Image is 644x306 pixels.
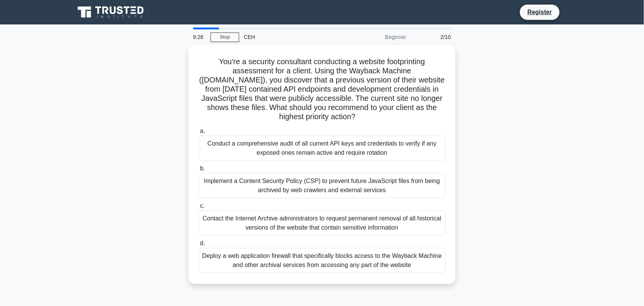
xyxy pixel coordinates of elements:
div: CEH [239,29,344,45]
div: 9:26 [188,29,211,45]
a: Register [523,7,557,17]
span: b. [200,165,205,172]
a: Stop [211,32,239,42]
h5: You're a security consultant conducting a website footprinting assessment for a client. Using the... [198,57,446,122]
div: 2/10 [411,29,456,45]
span: a. [200,128,205,134]
div: Deploy a web application firewall that specifically blocks access to the Wayback Machine and othe... [198,248,446,273]
div: Implement a Content Security Policy (CSP) to prevent future JavaScript files from being archived ... [198,173,446,198]
span: c. [200,202,204,209]
div: Contact the Internet Archive administrators to request permanent removal of all historical versio... [198,210,446,236]
div: Conduct a comprehensive audit of all current API keys and credentials to verify if any exposed on... [198,136,446,161]
div: Beginner [344,29,411,45]
span: d. [200,240,205,246]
